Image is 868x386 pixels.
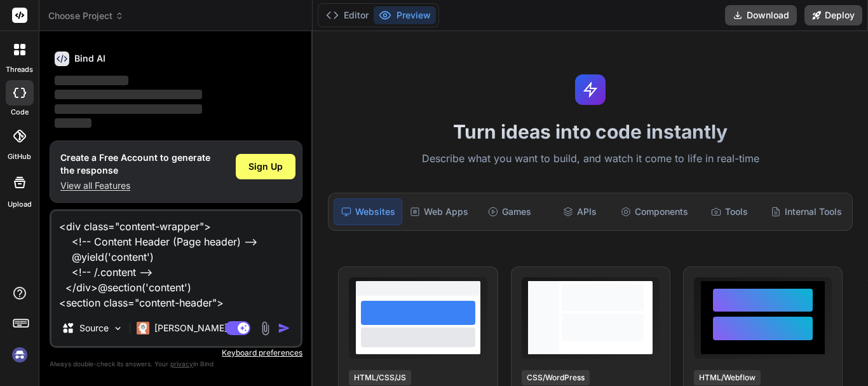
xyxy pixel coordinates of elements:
[766,198,847,225] div: Internal Tools
[50,348,302,358] p: Keyboard preferences
[8,151,31,162] label: GitHub
[55,118,92,128] span: ‌
[60,151,210,177] h1: Create a Free Account to generate the response
[321,6,374,24] button: Editor
[74,52,105,65] h6: Bind AI
[725,5,797,25] button: Download
[55,104,202,114] span: ‌
[258,321,273,336] img: attachment
[546,198,613,225] div: APIs
[278,322,290,334] img: icon
[248,160,283,173] span: Sign Up
[79,322,109,334] p: Source
[11,107,29,118] label: code
[8,199,32,210] label: Upload
[51,211,301,310] textarea: <div class="content-wrapper"> <!-- Content Header (Page header) --> @yield('content') <!-- /.cont...
[804,5,862,25] button: Deploy
[6,64,33,75] label: threads
[696,198,763,225] div: Tools
[616,198,693,225] div: Components
[60,179,210,192] p: View all Features
[112,323,123,334] img: Pick Models
[374,6,436,24] button: Preview
[137,322,149,334] img: Claude 4 Sonnet
[55,90,202,99] span: ‌
[522,370,590,385] div: CSS/WordPress
[320,120,860,143] h1: Turn ideas into code instantly
[349,370,411,385] div: HTML/CSS/JS
[50,358,302,370] p: Always double-check its answers. Your in Bind
[154,322,249,334] p: [PERSON_NAME] 4 S..
[405,198,473,225] div: Web Apps
[334,198,402,225] div: Websites
[320,151,860,167] p: Describe what you want to build, and watch it come to life in real-time
[694,370,761,385] div: HTML/Webflow
[170,360,193,368] span: privacy
[476,198,543,225] div: Games
[48,10,124,22] span: Choose Project
[55,76,128,85] span: ‌
[9,344,31,366] img: signin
